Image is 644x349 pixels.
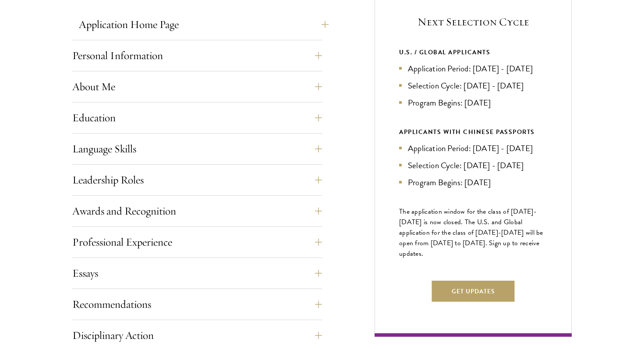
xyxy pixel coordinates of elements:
[72,232,322,253] button: Professional Experience
[399,206,543,259] span: The application window for the class of [DATE]-[DATE] is now closed. The U.S. and Global applicat...
[72,138,322,159] button: Language Skills
[72,263,322,284] button: Essays
[72,169,322,190] button: Leadership Roles
[72,201,322,222] button: Awards and Recognition
[399,96,547,109] li: Program Begins: [DATE]
[72,325,322,346] button: Disciplinary Action
[399,47,547,58] div: U.S. / GLOBAL APPLICANTS
[399,14,547,29] h5: Next Selection Cycle
[79,14,329,35] button: Application Home Page
[72,45,322,66] button: Personal Information
[72,294,322,315] button: Recommendations
[399,142,547,155] li: Application Period: [DATE] - [DATE]
[399,176,547,189] li: Program Begins: [DATE]
[399,127,547,137] div: APPLICANTS WITH CHINESE PASSPORTS
[399,159,547,172] li: Selection Cycle: [DATE] - [DATE]
[399,62,547,75] li: Application Period: [DATE] - [DATE]
[432,281,515,302] button: Get Updates
[72,76,322,97] button: About Me
[72,107,322,128] button: Education
[399,79,547,92] li: Selection Cycle: [DATE] - [DATE]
